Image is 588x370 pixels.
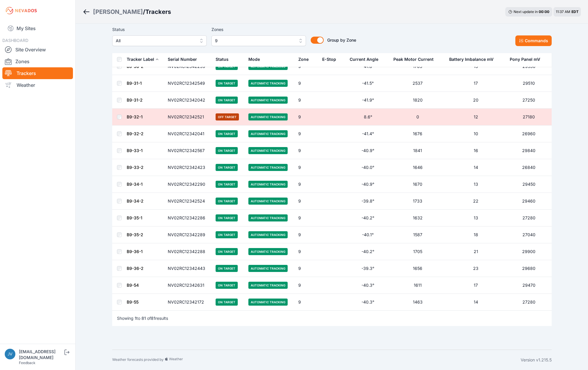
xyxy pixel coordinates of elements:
[390,92,446,109] td: 1820
[446,294,506,311] td: 14
[19,349,63,361] div: [EMAIL_ADDRESS][DOMAIN_NAME]
[346,159,390,176] td: -40.0°
[211,26,306,33] label: Zones
[506,226,552,243] td: 27040
[295,260,319,277] td: 9
[295,125,319,142] td: 9
[112,35,207,46] button: All
[127,52,159,66] button: Tracker Label
[346,210,390,226] td: -40.2°
[127,148,143,153] a: B9-33-1
[295,142,319,159] td: 9
[164,176,212,193] td: NV02RC12342290
[298,56,309,62] div: Zone
[556,9,570,14] span: 11:37 AM
[346,125,390,142] td: -41.4°
[346,243,390,260] td: -40.2°
[143,8,145,16] span: /
[127,182,143,187] a: B9-34-1
[127,232,143,237] a: B9-35-2
[446,243,506,260] td: 21
[127,266,144,271] a: B9-36-2
[216,97,238,104] span: On Target
[295,109,319,125] td: 9
[515,35,552,46] button: Commands
[390,193,446,210] td: 1733
[449,56,493,62] div: Battery Imbalance mV
[390,260,446,277] td: 1656
[327,38,356,43] span: Group by Zone
[5,349,15,359] img: jvivenzio@ampliform.com
[390,159,446,176] td: 1646
[346,92,390,109] td: -41.9°
[2,79,73,91] a: Weather
[248,248,288,255] span: Automatic Tracking
[216,282,238,289] span: On Target
[164,92,212,109] td: NV02RC12342042
[127,114,143,119] a: B9-32-1
[216,299,238,306] span: On Target
[390,125,446,142] td: 1676
[390,243,446,260] td: 1705
[510,56,540,62] div: Pony Panel mV
[248,113,288,120] span: Automatic Tracking
[571,9,579,14] span: EDT
[446,142,506,159] td: 16
[449,52,498,66] button: Battery Imbalance mV
[127,165,144,170] a: B9-33-2
[216,231,238,238] span: On Target
[390,277,446,294] td: 1611
[295,210,319,226] td: 9
[390,294,446,311] td: 1463
[350,52,383,66] button: Current Angle
[248,147,288,154] span: Automatic Tracking
[127,97,143,102] a: B9-31-2
[295,92,319,109] td: 9
[248,97,288,104] span: Automatic Tracking
[506,193,552,210] td: 29460
[390,75,446,92] td: 2537
[216,198,238,205] span: On Target
[248,52,265,66] button: Mode
[390,109,446,125] td: 0
[127,283,139,288] a: B9-54
[506,75,552,92] td: 29510
[164,277,212,294] td: NV02RC12342631
[216,113,239,120] span: Off Target
[168,56,197,62] div: Serial Number
[506,243,552,260] td: 29900
[93,8,143,16] div: [PERSON_NAME]
[506,159,552,176] td: 26840
[346,142,390,159] td: -40.9°
[393,52,438,66] button: Peak Motor Current
[322,52,341,66] button: E-Stop
[216,248,238,255] span: On Target
[83,4,171,19] nav: Breadcrumb
[346,75,390,92] td: -41.5°
[127,56,154,62] div: Tracker Label
[164,294,212,311] td: NV02RC12342172
[506,125,552,142] td: 26960
[295,75,319,92] td: 9
[127,198,144,203] a: B9-34-2
[446,125,506,142] td: 10
[168,52,202,66] button: Serial Number
[506,142,552,159] td: 29840
[346,176,390,193] td: -40.9°
[346,109,390,125] td: 8.6°
[346,226,390,243] td: -40.1°
[446,226,506,243] td: 18
[164,210,212,226] td: NV02RC12342286
[2,67,73,79] a: Trackers
[295,277,319,294] td: 9
[295,176,319,193] td: 9
[390,210,446,226] td: 1632
[248,214,288,221] span: Automatic Tracking
[350,56,378,62] div: Current Angle
[135,316,136,321] span: 1
[446,277,506,294] td: 17
[446,159,506,176] td: 14
[127,81,142,86] a: B9-31-1
[322,56,336,62] div: E-Stop
[346,260,390,277] td: -39.3°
